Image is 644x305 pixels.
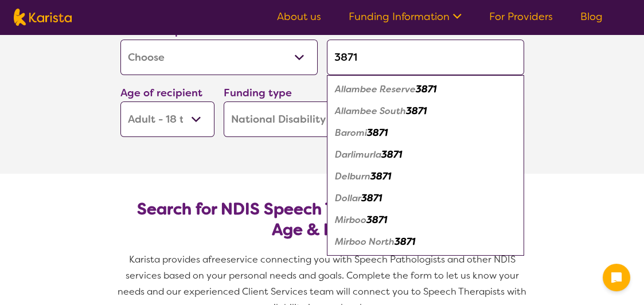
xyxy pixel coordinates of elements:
em: 3871 [416,83,436,95]
label: Funding type [224,86,292,100]
span: Karista provides a [129,253,208,265]
em: 3871 [361,192,382,204]
div: Darlimurla 3871 [333,144,518,166]
em: 3871 [381,148,402,161]
a: Funding Information [349,10,462,24]
em: 3871 [367,127,388,139]
a: Blog [580,10,603,24]
span: free [208,253,227,265]
h2: Search for NDIS Speech Therapists by Location, Age & Needs [130,199,515,240]
img: Karista logo [14,9,72,26]
em: Dollar [335,192,361,204]
div: Mirboo 3871 [333,209,518,231]
div: Mirboo North 3871 [333,231,518,253]
em: Allambee South [335,105,406,117]
a: About us [277,10,321,24]
em: 3871 [370,170,391,182]
div: Baromi 3871 [333,122,518,144]
em: 3871 [395,236,415,248]
em: Mirboo North [335,236,395,248]
div: Delburn 3871 [333,166,518,187]
div: Allambee Reserve 3871 [333,79,518,100]
div: Dollar 3871 [333,187,518,209]
em: Mirboo [335,214,366,226]
a: For Providers [489,10,553,24]
input: Type [327,40,524,75]
label: Age of recipient [120,86,202,100]
div: Allambee South 3871 [333,100,518,122]
em: 3871 [406,105,427,117]
em: Delburn [335,170,370,182]
em: Baromi [335,127,367,139]
em: Allambee Reserve [335,83,416,95]
em: 3871 [366,214,387,226]
em: Darlimurla [335,148,381,161]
